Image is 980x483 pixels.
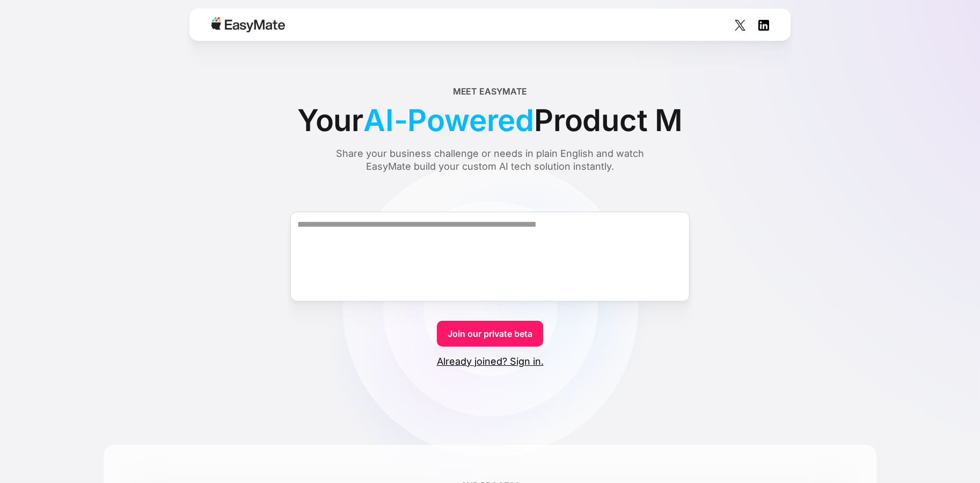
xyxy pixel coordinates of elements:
[104,192,876,368] form: Form
[453,85,528,98] div: Meet EasyMate
[758,20,769,31] img: Social Icon
[316,147,664,173] div: Share your business challenge or needs in plain English and watch EasyMate build your custom AI t...
[534,98,683,143] span: Product M
[437,321,543,347] a: Join our private beta
[363,98,534,143] span: AI-Powered
[211,17,285,32] img: Easymate logo
[735,20,745,31] img: Social Icon
[297,98,683,143] div: Your
[437,355,544,368] a: Already joined? Sign in.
